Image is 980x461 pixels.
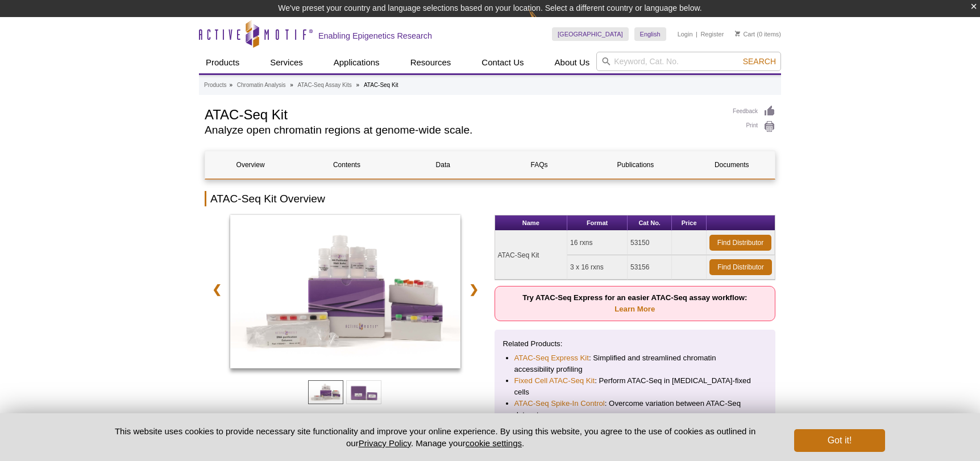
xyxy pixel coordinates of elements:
[359,438,411,448] a: Privacy Policy
[263,52,310,73] a: Services
[398,151,488,178] a: Data
[466,438,522,448] button: cookie settings
[740,56,779,67] button: Search
[634,27,666,41] a: English
[514,398,605,409] a: ATAC-Seq Spike-In Control
[709,259,772,275] a: Find Distributor
[529,9,559,35] img: Change Here
[475,52,530,73] a: Contact Us
[229,82,232,88] li: »
[567,215,628,231] th: Format
[237,80,286,90] a: Chromatin Analysis
[205,191,775,206] h2: ATAC-Seq Kit Overview
[743,57,776,66] span: Search
[678,30,693,38] a: Login
[205,151,296,178] a: Overview
[735,27,781,41] li: (0 items)
[672,215,707,231] th: Price
[205,125,721,135] h2: Analyze open chromatin regions at genome-wide scale.
[687,151,777,178] a: Documents
[205,105,721,122] h1: ATAC-Seq Kit
[95,425,775,449] p: This website uses cookies to provide necessary site functionality and improve your online experie...
[567,231,628,255] td: 16 rxns
[230,215,460,372] a: ATAC-Seq Kit
[709,235,771,251] a: Find Distributor
[298,80,352,90] a: ATAC-Seq Assay Kits
[735,31,740,36] img: Your Cart
[495,231,568,280] td: ATAC-Seq Kit
[735,30,755,38] a: Cart
[290,82,293,88] li: »
[628,215,672,231] th: Cat No.
[404,52,458,73] a: Resources
[199,52,246,73] a: Products
[301,151,392,178] a: Contents
[204,80,226,90] a: Products
[495,215,568,231] th: Name
[590,151,680,178] a: Publications
[514,352,756,375] li: : Simplified and streamlined chromatin accessibility profiling
[794,429,885,452] button: Got it!
[230,215,460,368] img: ATAC-Seq Kit
[628,255,672,280] td: 53156
[733,121,775,133] a: Print
[700,30,724,38] a: Register
[567,255,628,280] td: 3 x 16 rxns
[327,52,387,73] a: Applications
[364,82,398,88] li: ATAC-Seq Kit
[503,338,767,350] p: Related Products:
[522,293,747,313] strong: Try ATAC-Seq Express for an easier ATAC-Seq assay workflow:
[628,231,672,255] td: 53150
[733,105,775,118] a: Feedback
[552,27,629,41] a: [GEOGRAPHIC_DATA]
[696,27,697,41] li: |
[596,52,781,71] input: Keyword, Cat. No.
[514,375,595,387] a: Fixed Cell ATAC-Seq Kit
[514,352,589,364] a: ATAC-Seq Express Kit
[514,375,756,398] li: : Perform ATAC-Seq in [MEDICAL_DATA]-fixed cells
[356,82,360,88] li: »
[462,276,486,302] a: ❯
[318,31,432,41] h2: Enabling Epigenetics Research
[614,305,655,313] a: Learn More
[205,276,229,302] a: ❮
[548,52,597,73] a: About Us
[494,151,584,178] a: FAQs
[514,398,756,421] li: : Overcome variation between ATAC-Seq datasets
